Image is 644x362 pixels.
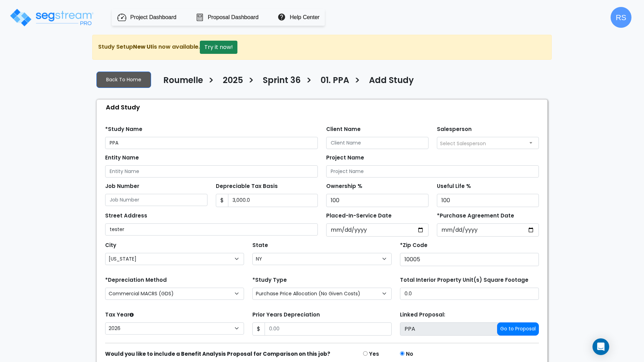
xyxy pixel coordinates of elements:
input: Purchase Date [437,223,539,237]
label: Depreciable Tax Basis [216,182,278,190]
span: Select Salesperson [440,140,486,147]
label: Ownership % [326,182,362,190]
h3: > [354,75,360,88]
input: 0.00 [228,194,318,207]
label: Street Address [105,212,147,220]
input: Street Address [105,223,318,236]
input: 0.00 [265,322,391,336]
label: Project Name [326,154,364,162]
h4: 01. PPA [321,75,349,87]
a: Proposal Dashboard [208,13,259,22]
label: Salesperson [437,125,472,133]
a: Roumelle [158,75,203,90]
div: Add Study [100,100,547,115]
h4: Roumelle [163,75,203,87]
label: Yes [369,350,379,358]
label: *Study Name [105,125,142,133]
label: Entity Name [105,154,139,162]
label: *Study Type [252,276,287,284]
h4: Add Study [369,75,414,87]
a: Project Dashboard [130,13,176,22]
a: 01. PPA [315,75,349,90]
span: $ [252,322,265,336]
a: Sprint 36 [258,75,301,90]
strong: Would you like to include a Benefit Analysis Proposal for Comparison on this job? [105,350,330,357]
input: Entity Name [105,165,318,178]
h3: > [208,75,214,88]
span: RS [611,7,631,28]
input: total square foot [400,288,539,300]
h3: > [306,75,312,88]
label: Job Number [105,182,139,190]
label: State [252,241,268,249]
label: City [105,241,116,249]
h4: 2025 [223,75,243,87]
label: Prior Years Depreciation [252,311,320,319]
label: Linked Proposal: [400,311,445,319]
label: Tax Year [105,311,134,319]
label: Useful Life % [437,182,471,190]
a: Help Center [290,13,320,22]
input: Job Number [105,194,207,206]
div: Study Setup is now available. [92,35,552,60]
h4: Sprint 36 [263,75,301,87]
img: Logo [9,8,94,27]
label: Placed-In-Service Date [326,212,392,220]
input: Client Name [326,137,429,149]
a: Add Study [364,75,414,90]
label: *Purchase Agreement Date [437,212,514,220]
button: Try it now! [200,41,237,54]
input: Zip Code [400,253,539,266]
label: Client Name [326,125,361,133]
label: *Zip Code [400,241,427,249]
a: 2025 [218,75,243,90]
label: Total Interior Property Unit(s) Square Footage [400,276,528,284]
a: Back To Home [96,72,151,88]
button: Go to Proposal [497,322,539,336]
label: No [406,350,413,358]
h3: > [248,75,254,88]
span: $ [216,194,228,207]
strong: New UI [133,43,152,51]
label: *Depreciation Method [105,276,167,284]
input: Ownership % [326,194,429,207]
div: Open Intercom Messenger [592,338,609,355]
input: Project Name [326,165,539,178]
input: Useful Life % [437,194,539,207]
input: Study Name [105,137,318,149]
